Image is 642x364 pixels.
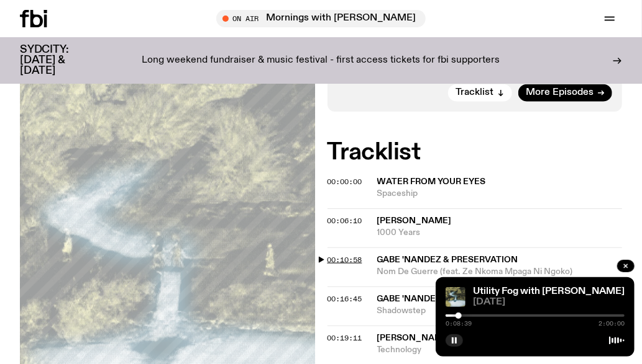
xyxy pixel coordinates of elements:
span: Nom De Guerre (feat. Ze Nkoma Mpaga Ni Ngoko) [377,266,623,278]
span: 00:00:00 [328,177,362,187]
span: 00:16:45 [328,294,362,304]
span: [PERSON_NAME] [377,334,452,342]
p: Long weekend fundraiser & music festival - first access tickets for fbi supporters [142,55,500,66]
span: Technology [377,344,623,356]
span: [DATE] [473,298,625,307]
span: 2:00:00 [598,321,625,327]
span: Shadowstep [377,305,623,317]
span: Tracklist [456,88,493,97]
h3: SYDCITY: [DATE] & [DATE] [20,45,99,76]
button: 00:16:45 [328,296,362,303]
span: [PERSON_NAME] [377,216,452,225]
span: 00:19:11 [328,333,362,343]
button: Tracklist [448,84,512,102]
a: More Episodes [518,84,612,102]
span: Gabe 'Nandez & Preservation [377,255,518,264]
h2: Tracklist [328,141,623,164]
span: 00:10:58 [328,255,362,265]
span: More Episodes [526,88,594,97]
span: 00:06:10 [328,216,362,226]
button: 00:10:58 [328,257,362,264]
span: Gabe 'Nandez & Preservation [377,295,518,303]
a: Utility Fog with [PERSON_NAME] [473,286,625,296]
button: 00:00:00 [328,179,362,185]
span: 0:08:39 [446,321,472,327]
img: Cover of Corps Citoyen album Barrani [446,287,465,307]
button: 00:19:11 [328,335,362,342]
span: Water From Your Eyes [377,177,486,186]
span: Spaceship [377,188,623,200]
button: 00:06:10 [328,218,362,224]
button: On AirMornings with [PERSON_NAME] [216,10,426,27]
span: 1000 Years [377,227,623,239]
